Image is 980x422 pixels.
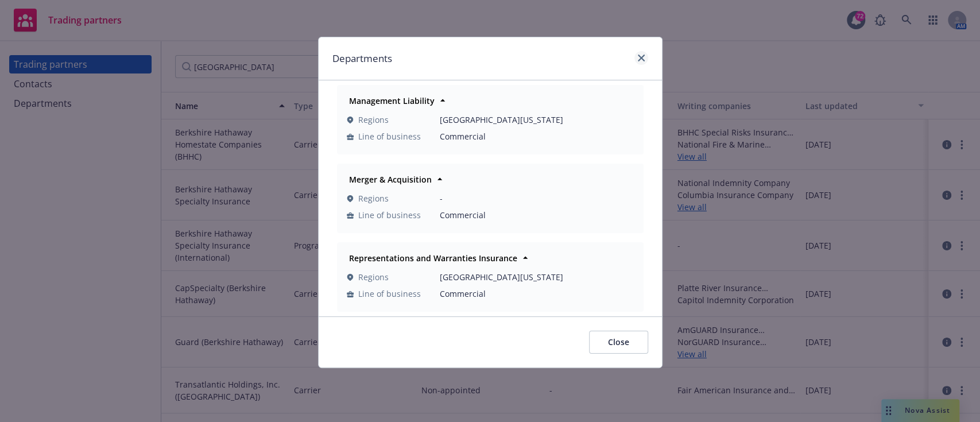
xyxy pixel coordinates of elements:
span: - [440,192,634,204]
span: Commercial [440,209,634,221]
span: Line of business [358,288,421,300]
strong: Merger & Acquisition [349,174,432,185]
span: [GEOGRAPHIC_DATA][US_STATE] [440,271,634,283]
a: close [634,51,648,65]
span: Close [608,336,629,347]
span: Regions [358,271,389,283]
button: Close [589,331,648,354]
span: Commercial [440,130,634,142]
span: Line of business [358,209,421,221]
span: Regions [358,114,389,126]
span: Line of business [358,130,421,142]
span: Regions [358,192,389,204]
strong: Management Liability [349,95,435,106]
span: [GEOGRAPHIC_DATA][US_STATE] [440,114,634,126]
span: Commercial [440,288,634,300]
strong: Representations and Warranties Insurance [349,253,517,264]
h1: Departments [332,51,392,66]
